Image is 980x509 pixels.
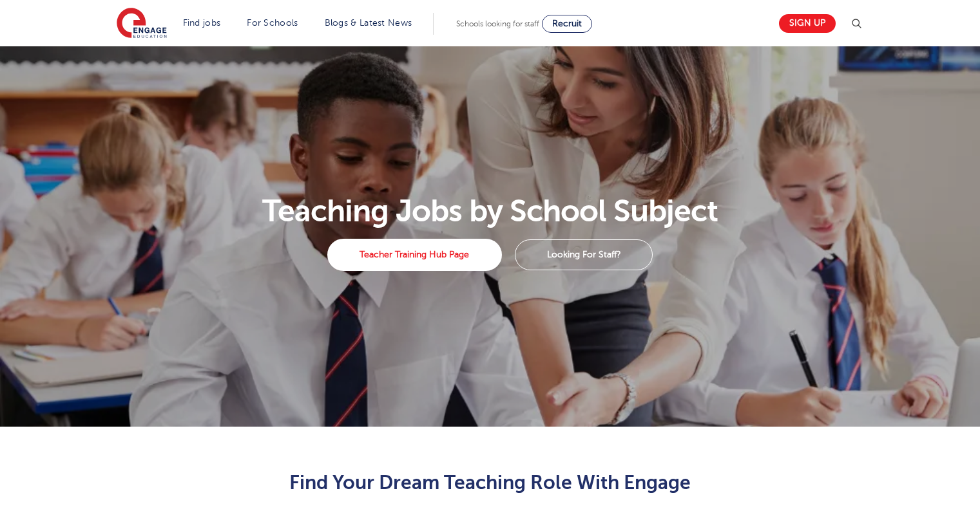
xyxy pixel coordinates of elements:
[174,472,806,494] h2: Find Your Dream Teaching Role With Engage
[325,18,412,28] a: Blogs & Latest News
[327,239,502,271] a: Teacher Training Hub Page
[117,8,167,40] img: Engage Education
[779,14,836,33] a: Sign up
[247,18,298,28] a: For Schools
[109,196,871,227] h1: Teaching Jobs by School Subject
[552,19,582,28] span: Recruit
[456,19,539,28] span: Schools looking for staff
[542,15,592,33] a: Recruit
[515,239,653,270] a: Looking For Staff?
[183,18,221,28] a: Find jobs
